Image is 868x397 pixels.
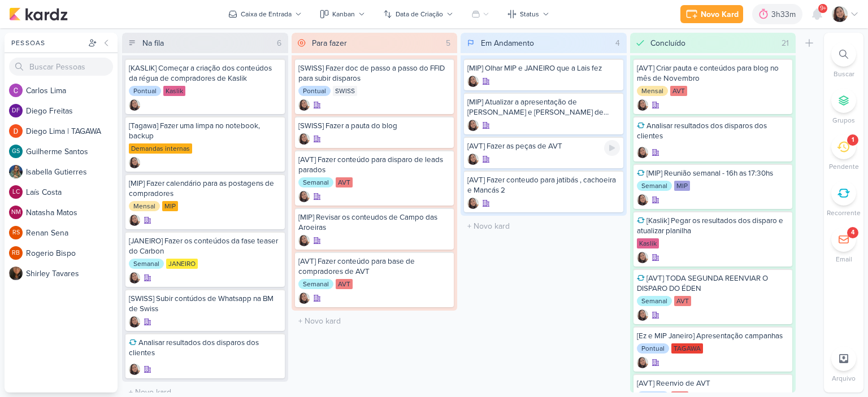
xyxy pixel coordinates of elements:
[162,201,178,211] div: MIP
[298,177,333,187] div: Semanal
[637,309,648,321] img: Sharlene Khoury
[129,215,140,226] div: Criador(a): Sharlene Khoury
[129,99,140,111] div: Criador(a): Sharlene Khoury
[26,247,118,259] div: R o g e r i o B i s p o
[129,364,140,375] img: Sharlene Khoury
[701,8,739,20] div: Novo Kard
[129,215,140,226] img: Sharlene Khoury
[129,99,140,111] img: Sharlene Khoury
[637,357,648,368] div: Criador(a): Sharlene Khoury
[467,63,620,73] div: [MIP] Olhar MIP e JANEIRO que a Lais fez
[777,37,793,49] div: 21
[836,254,852,264] p: Email
[637,296,672,306] div: Semanal
[298,133,310,145] img: Sharlene Khoury
[9,185,23,199] div: Laís Costa
[129,338,281,358] div: Analisar resultados dos disparos dos clientes
[298,63,451,84] div: [SWISS] Fazer doc de passo a passo do FFID para subir disparos
[827,208,861,218] p: Recorrente
[467,141,620,151] div: [AVT] Fazer as peças de AVT
[463,218,624,234] input: + Novo kard
[12,149,20,155] p: GS
[832,115,855,125] p: Grupos
[298,86,331,96] div: Pontual
[637,99,648,111] div: Criador(a): Sharlene Khoury
[467,76,479,87] div: Criador(a): Sharlene Khoury
[670,86,687,96] div: AVT
[834,69,854,79] p: Buscar
[298,133,310,145] div: Criador(a): Sharlene Khoury
[467,154,479,165] img: Sharlene Khoury
[9,84,23,97] img: Carlos Lima
[674,296,691,306] div: AVT
[671,343,703,354] div: TAGAWA
[637,252,648,263] div: Criador(a): Sharlene Khoury
[467,175,620,195] div: [AVT] Fazer conteudo para jatibás , cachoeira e Mancás 2
[604,140,620,156] div: Ligar relógio
[467,76,479,87] img: Sharlene Khoury
[129,143,192,154] div: Demandas internas
[129,178,281,199] div: [MIP] Fazer calendário para as postagens de compradores
[129,63,281,84] div: [KASLIK] Começar a criação dos conteúdos da régua de compradores de Kaslik
[336,177,353,187] div: AVT
[637,86,668,96] div: Mensal
[12,250,20,256] p: RB
[637,378,789,389] div: [AVT] Reenvio de AVT
[637,194,648,206] div: Criador(a): Sharlene Khoury
[294,313,455,329] input: + Novo kard
[129,157,140,168] img: Sharlene Khoury
[333,86,357,96] div: SWISS
[166,259,198,269] div: JANEIRO
[637,194,648,206] img: Sharlene Khoury
[129,259,164,269] div: Semanal
[637,147,648,158] img: Sharlene Khoury
[637,63,789,84] div: [AVT] Criar pauta e conteúdos para blog no mês de Novembro
[832,6,848,22] img: Sharlene Khoury
[824,42,863,79] li: Ctrl + F
[12,108,20,114] p: DF
[12,230,20,236] p: RS
[637,216,789,236] div: [Kaslik] Pegar os resultados dos disparo e atualizar planilha
[680,5,743,23] button: Novo Kard
[336,279,353,289] div: AVT
[832,373,856,383] p: Arquivo
[467,154,479,165] div: Criador(a): Sharlene Khoury
[298,256,451,277] div: [AVT] Fazer conteúdo para base de compradores de AVT
[298,121,451,131] div: [SWISS] Fazer a pauta do blog
[441,37,455,49] div: 5
[26,166,118,178] div: I s a b e l l a G u t i e r r e s
[163,86,185,96] div: Kaslik
[298,235,310,246] div: Criador(a): Sharlene Khoury
[129,364,140,375] div: Criador(a): Sharlene Khoury
[611,37,624,49] div: 4
[851,228,854,237] div: 4
[298,99,310,111] div: Criador(a): Sharlene Khoury
[9,38,86,48] div: Pessoas
[637,121,789,141] div: Analisar resultados dos disparos dos clientes
[9,145,23,158] div: Guilherme Santos
[129,157,140,168] div: Criador(a): Sharlene Khoury
[272,37,286,49] div: 6
[298,191,310,202] div: Criador(a): Sharlene Khoury
[26,146,118,158] div: G u i l h e r m e S a n t o s
[467,120,479,131] div: Criador(a): Sharlene Khoury
[26,227,118,239] div: R e n a n S e n a
[298,235,310,246] img: Sharlene Khoury
[298,99,310,111] img: Sharlene Khoury
[26,125,118,137] div: D i e g o L i m a | T A G A W A
[129,294,281,314] div: [SWISS] Subir contúdos de Whatsapp na BM de Swiss
[298,155,451,175] div: [AVT] Fazer conteúdo para disparo de leads parados
[9,206,23,219] div: Natasha Matos
[129,316,140,328] img: Sharlene Khoury
[129,236,281,256] div: [JANEIRO] Fazer os conteúdos da fase teaser do Carbon
[852,136,854,145] div: 1
[129,272,140,283] div: Criador(a): Sharlene Khoury
[129,316,140,328] div: Criador(a): Sharlene Khoury
[637,252,648,263] img: Sharlene Khoury
[9,7,68,21] img: kardz.app
[26,207,118,219] div: N a t a s h a M a t o s
[26,85,118,97] div: C a r l o s L i m a
[11,210,21,216] p: NM
[771,8,799,20] div: 3h33m
[9,104,23,117] div: Diego Freitas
